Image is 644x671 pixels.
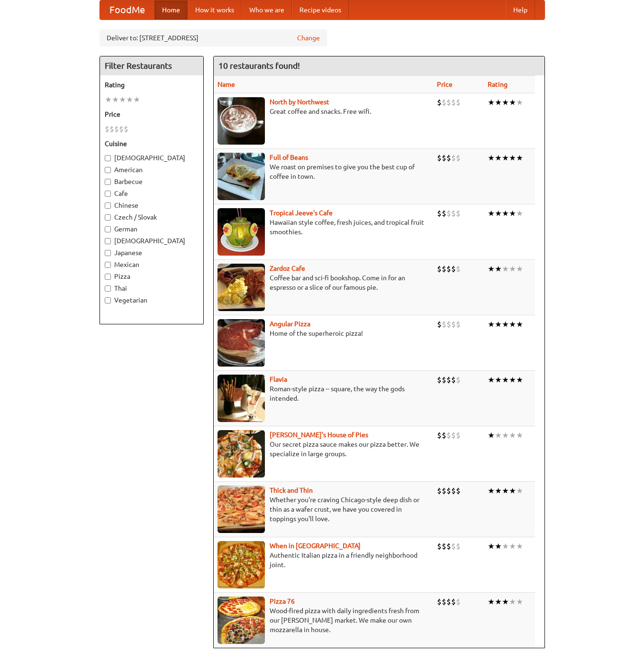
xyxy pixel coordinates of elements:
li: ★ [105,94,112,105]
label: Thai [105,284,199,293]
li: ★ [502,597,509,607]
li: $ [456,597,461,607]
li: $ [119,124,124,134]
li: $ [105,124,109,134]
a: FoodMe [100,0,154,19]
li: ★ [509,97,516,108]
li: $ [446,541,451,552]
li: ★ [133,94,140,105]
a: Flavia [270,376,287,383]
a: Pizza 76 [270,597,295,605]
li: ★ [495,486,502,496]
ng-pluralize: 10 restaurants found! [218,61,300,70]
li: ★ [488,597,495,607]
a: Home [154,0,188,19]
li: ★ [509,486,516,496]
p: Coffee bar and sci-fi bookshop. Come in for an espresso or a slice of our famous pie. [218,273,430,292]
a: Full of Beans [270,154,308,161]
input: Thai [105,285,111,292]
li: $ [456,375,461,385]
li: ★ [495,153,502,163]
li: ★ [502,153,509,163]
li: ★ [488,541,495,552]
li: ★ [509,208,516,219]
h5: Cuisine [105,139,199,148]
label: Czech / Slovak [105,212,199,222]
li: $ [456,153,461,163]
li: ★ [488,375,495,385]
li: $ [446,597,451,607]
label: Barbecue [105,177,199,186]
li: $ [456,430,461,441]
b: When in [GEOGRAPHIC_DATA] [270,542,361,550]
li: ★ [516,597,523,607]
p: Great coffee and snacks. Free wifi. [218,107,430,116]
li: ★ [495,430,502,441]
li: ★ [516,264,523,274]
li: $ [451,153,456,163]
p: Wood-fired pizza with daily ingredients fresh from our [PERSON_NAME] market. We make our own mozz... [218,606,430,634]
a: Price [437,81,453,88]
input: Mexican [105,262,111,268]
li: $ [442,153,446,163]
li: $ [446,153,451,163]
li: ★ [495,319,502,330]
img: zardoz.jpg [218,264,265,311]
li: ★ [509,319,516,330]
img: pizza76.jpg [218,597,265,644]
li: ★ [488,264,495,274]
p: Roman-style pizza -- square, the way the gods intended. [218,384,430,403]
li: $ [446,375,451,385]
li: $ [451,97,456,108]
li: $ [442,430,446,441]
li: ★ [488,208,495,219]
h5: Rating [105,80,199,90]
li: $ [442,319,446,330]
a: Angular Pizza [270,320,310,328]
li: ★ [488,97,495,108]
li: $ [442,597,446,607]
input: [DEMOGRAPHIC_DATA] [105,155,111,161]
li: ★ [488,319,495,330]
label: Chinese [105,201,199,210]
input: Cafe [105,191,111,197]
a: Recipe videos [292,0,349,19]
label: Pizza [105,272,199,281]
li: $ [437,375,442,385]
input: Barbecue [105,179,111,185]
li: $ [442,264,446,274]
li: $ [451,264,456,274]
li: $ [437,541,442,552]
li: $ [451,541,456,552]
li: ★ [495,541,502,552]
li: ★ [516,208,523,219]
input: Japanese [105,250,111,256]
a: [PERSON_NAME]'s House of Pies [270,431,368,439]
a: Help [506,0,535,19]
li: $ [437,319,442,330]
li: ★ [516,319,523,330]
li: $ [456,264,461,274]
a: Zardoz Cafe [270,265,305,272]
input: Pizza [105,274,111,280]
b: Tropical Jeeve's Cafe [270,209,333,217]
img: luigis.jpg [218,430,265,478]
input: Czech / Slovak [105,214,111,221]
li: ★ [495,375,502,385]
li: $ [456,541,461,552]
li: ★ [509,375,516,385]
p: Whether you're craving Chicago-style deep dish or thin as a wafer crust, we have you covered in t... [218,495,430,524]
h5: Price [105,110,199,119]
label: German [105,224,199,234]
b: North by Northwest [270,98,329,106]
li: $ [451,430,456,441]
li: ★ [516,153,523,163]
li: $ [437,264,442,274]
p: Authentic Italian pizza in a friendly neighborhood joint. [218,551,430,570]
li: $ [456,208,461,219]
label: Japanese [105,248,199,257]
